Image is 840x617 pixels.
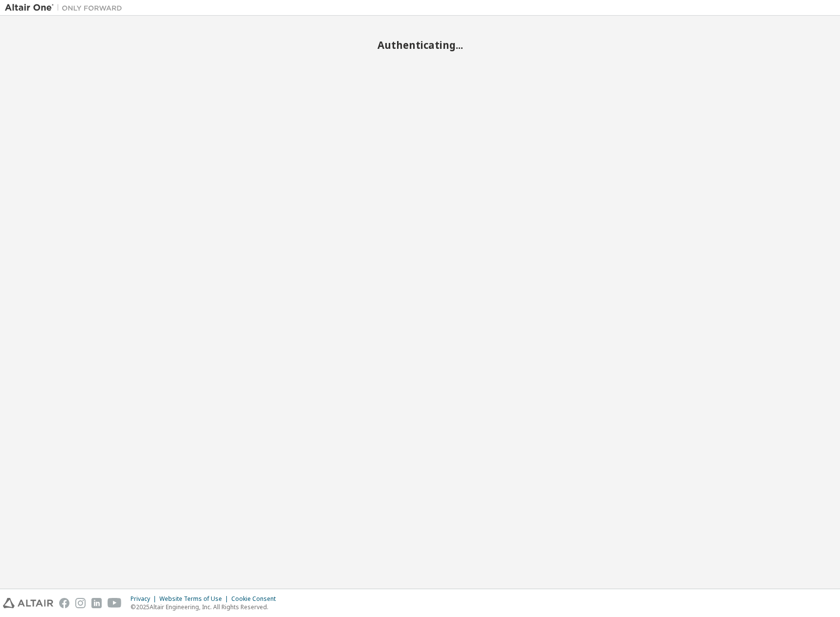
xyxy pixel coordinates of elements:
div: Website Terms of Use [159,595,231,603]
img: linkedin.svg [91,598,102,608]
h2: Authenticating... [5,39,835,51]
p: © 2025 Altair Engineering, Inc. All Rights Reserved. [131,603,282,611]
img: instagram.svg [75,598,86,608]
div: Cookie Consent [231,595,282,603]
img: youtube.svg [108,598,122,608]
img: altair_logo.svg [3,598,53,608]
img: facebook.svg [59,598,69,608]
div: Privacy [131,595,159,603]
img: Altair One [5,3,127,13]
